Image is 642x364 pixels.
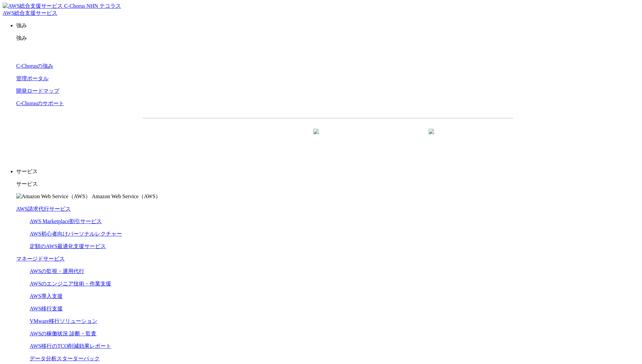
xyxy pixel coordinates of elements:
a: AWSの稼働状況 診断・監査 [30,331,96,336]
a: マネージドサービス [16,256,65,262]
a: AWS Marketplace割引サービス [30,218,102,224]
a: 資料を請求する [216,129,325,146]
img: 矢印 [313,129,319,146]
img: Amazon Web Service（AWS） [16,193,91,200]
p: 強み [16,35,639,42]
a: AWS移行のTCO削減効果レポート [30,343,111,349]
img: AWS総合支援サービス C-Chorus [3,3,85,10]
p: サービス [16,168,639,175]
a: AWS初心者向けパーソナルレクチャー [30,231,122,237]
a: 開発ロードマップ [16,88,59,94]
a: AWS導入支援 [30,293,63,299]
a: AWSの監視・運用代行 [30,268,84,274]
a: AWS請求代行サービス [16,206,71,212]
img: 矢印 [429,129,434,146]
a: 定額のAWS最適化支援サービス [30,243,106,249]
a: C-Chorusの強み [16,63,53,69]
a: データ分析スターターパック [30,356,100,361]
a: C-Chorusのサポート [16,100,64,106]
a: VMware移行ソリューション [30,318,97,324]
p: 強み [16,22,639,29]
a: 管理ポータル [16,75,49,81]
a: AWSのエンジニア技術・作業支援 [30,281,111,286]
a: AWS移行支援 [30,306,63,311]
p: サービス [16,181,639,188]
span: Amazon Web Service（AWS） [92,193,161,199]
a: AWS総合支援サービス C-Chorus NHN テコラスAWS総合支援サービス [3,3,121,16]
a: まずは相談する [331,129,440,146]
